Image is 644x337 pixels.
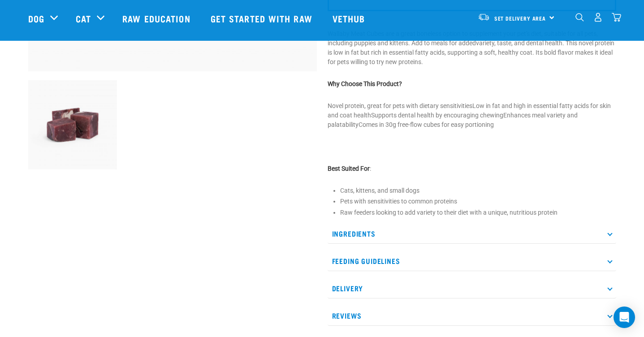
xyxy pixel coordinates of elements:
img: Wallaby Meat Cubes [28,80,117,169]
li: Pets with sensitivities to common proteins [340,197,616,206]
a: Get started with Raw [202,0,324,36]
img: user.png [593,13,603,22]
img: home-icon-1@2x.png [575,13,584,22]
div: Open Intercom Messenger [614,307,635,328]
p: Wallaby Meat Cubes are a great boneless option to supplement your pet's diet, suitable for all pe... [328,29,616,67]
a: Dog [28,12,44,25]
li: Cats, kittens, and small dogs [340,186,616,195]
img: van-moving.png [478,13,490,21]
a: Cat [76,12,91,25]
img: home-icon@2x.png [612,13,621,22]
p: Ingredients [328,224,616,244]
p: Feeding Guidelines [328,251,616,271]
strong: Why Choose This Product? [328,80,402,87]
p: Delivery [328,278,616,298]
span: Set Delivery Area [494,17,546,20]
p: Novel protein, great for pets with dietary sensitivitiesLow in fat and high in essential fatty ac... [328,101,616,130]
a: Raw Education [113,0,201,36]
strong: Best Suited For [328,165,370,172]
a: Vethub [324,0,376,36]
p: Reviews [328,306,616,326]
li: Raw feeders looking to add variety to their diet with a unique, nutritious protein [340,208,616,217]
p: : [328,164,616,173]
